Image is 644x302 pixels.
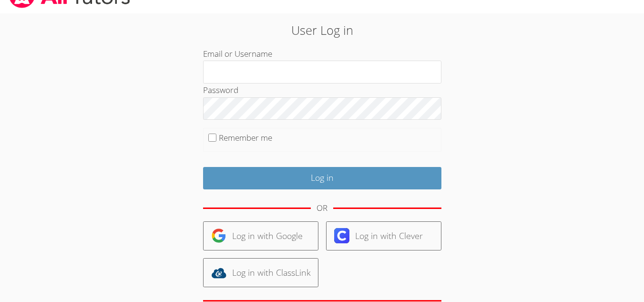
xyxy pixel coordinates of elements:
[203,48,272,59] label: Email or Username
[203,84,238,95] label: Password
[211,228,226,243] img: google-logo-50288ca7cdecda66e5e0955fdab243c47b7ad437acaf1139b6f446037453330a.svg
[334,228,349,243] img: clever-logo-6eab21bc6e7a338710f1a6ff85c0baf02591cd810cc4098c63d3a4b26e2feb20.svg
[148,21,496,39] h2: User Log in
[203,258,318,287] a: Log in with ClassLink
[211,265,226,281] img: classlink-logo-d6bb404cc1216ec64c9a2012d9dc4662098be43eaf13dc465df04b49fa7ab582.svg
[326,221,441,250] a: Log in with Clever
[203,221,318,250] a: Log in with Google
[203,167,441,189] input: Log in
[317,201,327,215] div: OR
[219,132,272,143] label: Remember me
